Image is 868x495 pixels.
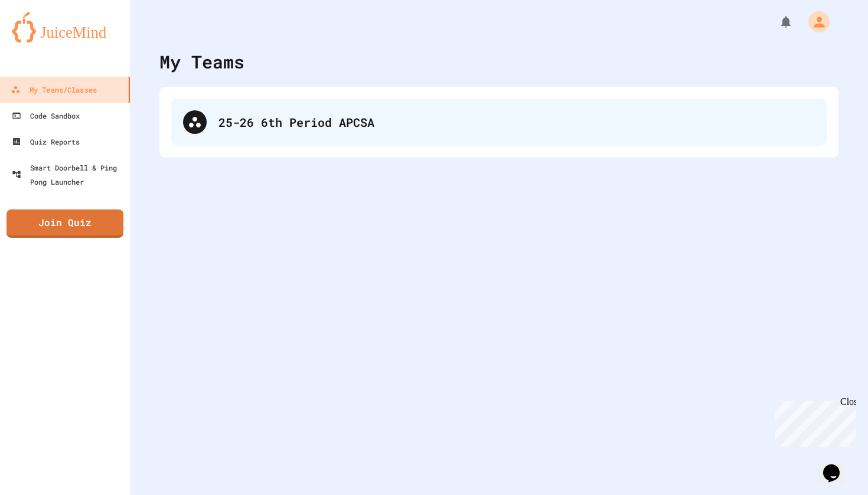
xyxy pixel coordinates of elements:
iframe: chat widget [818,448,856,483]
img: logo-orange.svg [12,12,118,42]
iframe: chat widget [770,396,856,447]
div: Chat with us now!Close [5,5,81,75]
div: 25-26 6th Period APCSA [218,113,815,131]
div: Quiz Reports [12,135,80,149]
div: My Account [796,8,833,35]
div: My Notifications [757,12,796,32]
div: Smart Doorbell & Ping Pong Launcher [12,160,125,189]
a: Join Quiz [6,209,123,238]
div: My Teams [159,48,244,75]
div: Code Sandbox [12,109,80,123]
div: My Teams/Classes [11,83,97,97]
div: 25-26 6th Period APCSA [171,99,827,146]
